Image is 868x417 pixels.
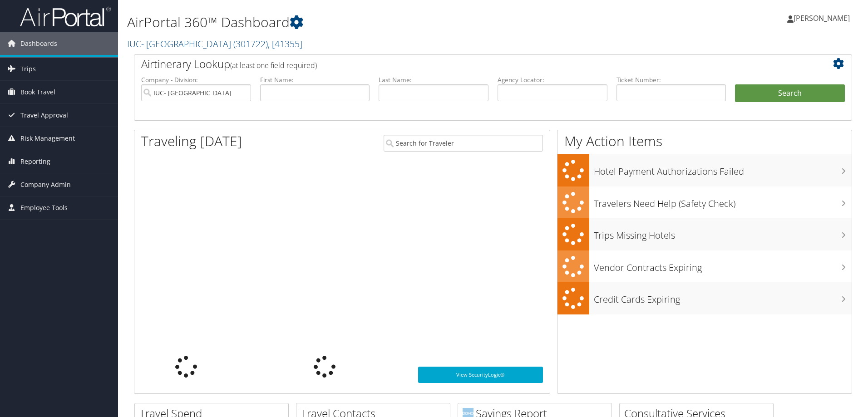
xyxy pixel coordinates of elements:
a: Trips Missing Hotels [557,218,852,250]
h3: Credit Cards Expiring [594,289,852,306]
h3: Vendor Contracts Expiring [594,257,852,274]
a: Credit Cards Expiring [557,282,852,314]
h3: Travelers Need Help (Safety Check) [594,193,852,210]
h1: My Action Items [557,132,852,151]
label: First Name: [260,75,370,84]
span: ( 301722 ) [233,38,268,50]
span: [PERSON_NAME] [794,13,850,23]
span: Travel Approval [20,104,68,127]
a: Travelers Need Help (Safety Check) [557,186,852,219]
img: airportal-logo.png [20,6,111,27]
h3: Hotel Payment Authorizations Failed [594,161,852,178]
a: View SecurityLogic® [418,367,543,383]
a: [PERSON_NAME] [787,5,859,32]
label: Agency Locator: [498,75,607,84]
span: Employee Tools [20,196,68,219]
label: Last Name: [379,75,488,84]
h1: Traveling [DATE] [141,132,242,151]
span: Trips [20,58,36,80]
span: Company Admin [20,173,71,196]
label: Ticket Number: [616,75,726,84]
span: Risk Management [20,127,75,150]
span: Dashboards [20,32,57,55]
a: Hotel Payment Authorizations Failed [557,154,852,186]
a: Vendor Contracts Expiring [557,250,852,283]
a: IUC- [GEOGRAPHIC_DATA] [127,38,302,50]
span: Book Travel [20,81,55,103]
h3: Trips Missing Hotels [594,225,852,242]
span: (at least one field required) [230,60,317,70]
input: Search for Traveler [384,135,543,152]
span: , [ 41355 ] [268,38,302,50]
h2: Airtinerary Lookup [141,56,785,72]
button: Search [735,84,845,103]
label: Company - Division: [141,75,251,84]
h1: AirPortal 360™ Dashboard [127,13,615,32]
span: Reporting [20,150,50,173]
